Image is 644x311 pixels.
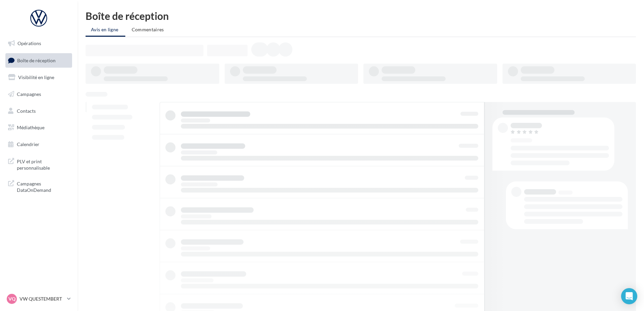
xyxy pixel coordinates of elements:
div: Boîte de réception [86,11,636,21]
div: Open Intercom Messenger [621,288,637,304]
a: VQ VW QUESTEMBERT [5,292,72,305]
span: Commentaires [132,27,164,32]
a: Campagnes [4,87,73,101]
span: Calendrier [17,141,39,147]
a: PLV et print personnalisable [4,154,73,174]
span: Boîte de réception [17,57,56,63]
span: Médiathèque [17,125,44,130]
a: Médiathèque [4,120,73,135]
a: Contacts [4,104,73,118]
span: Visibilité en ligne [18,74,54,80]
span: Contacts [17,108,36,113]
a: Campagnes DataOnDemand [4,176,73,196]
span: Opérations [18,40,41,46]
a: Boîte de réception [4,53,73,68]
span: Campagnes [17,91,41,97]
a: Visibilité en ligne [4,70,73,84]
p: VW QUESTEMBERT [20,296,64,302]
a: Calendrier [4,137,73,151]
span: PLV et print personnalisable [17,157,69,171]
a: Opérations [4,36,73,50]
span: VQ [8,296,15,302]
span: Campagnes DataOnDemand [17,179,69,194]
